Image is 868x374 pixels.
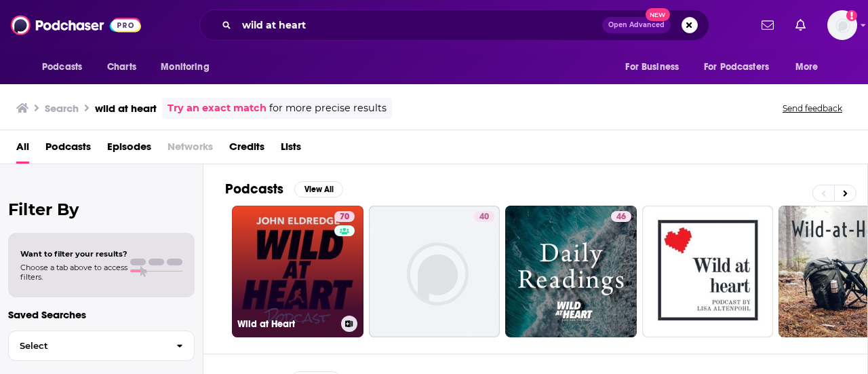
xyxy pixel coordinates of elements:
button: open menu [786,54,835,80]
span: More [795,58,818,77]
h3: wild at heart [95,102,157,115]
span: 40 [479,210,489,224]
button: open menu [616,54,696,80]
a: Show notifications dropdown [790,14,811,37]
span: for more precise results [269,100,387,116]
span: Podcasts [42,58,82,77]
button: Select [8,331,195,361]
a: 70Wild at Heart [232,206,363,337]
a: Episodes [107,136,151,164]
p: Saved Searches [8,308,195,321]
span: Networks [167,136,213,164]
span: Logged in as WPubPR1 [827,10,857,40]
input: Search podcasts, credits, & more... [237,14,602,36]
h2: Podcasts [225,181,283,198]
span: For Business [625,58,679,77]
a: 46 [505,206,637,337]
div: Search podcasts, credits, & more... [199,10,709,41]
a: 40 [474,211,494,222]
img: Podchaser - Follow, Share and Rate Podcasts [11,12,141,38]
a: 40 [369,206,500,337]
button: Send feedback [778,102,846,114]
button: Show profile menu [827,10,857,40]
button: open menu [33,54,100,80]
span: Want to filter your results? [20,249,127,259]
span: For Podcasters [704,58,769,77]
a: Lists [281,136,301,164]
span: 46 [616,210,626,224]
a: Try an exact match [167,100,267,116]
button: open menu [151,54,226,80]
button: View All [294,181,343,198]
h2: Filter By [8,200,195,219]
a: Show notifications dropdown [756,14,779,37]
a: Podcasts [45,136,91,164]
a: Charts [98,54,144,80]
a: All [16,136,29,164]
a: 70 [334,211,355,222]
span: Select [9,341,165,350]
img: User Profile [827,10,857,40]
span: New [646,8,670,21]
button: open menu [695,54,789,80]
span: Monitoring [161,58,209,77]
button: Open AdvancedNew [602,17,671,33]
span: Choose a tab above to access filters. [20,263,127,282]
span: 70 [340,210,349,224]
span: Charts [107,58,136,77]
a: 46 [611,211,631,222]
h3: Search [45,102,79,115]
span: Open Advanced [608,22,665,29]
a: Credits [229,136,264,164]
h3: Wild at Heart [237,318,336,330]
svg: Add a profile image [846,10,857,21]
a: PodcastsView All [225,181,343,198]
